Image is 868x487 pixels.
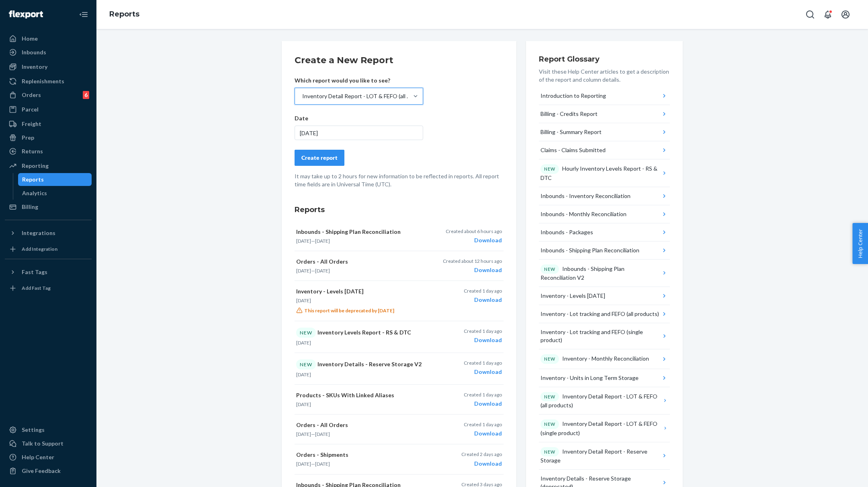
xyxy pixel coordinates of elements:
p: Created 2 days ago [461,451,502,458]
div: Inventory Detail Report - LOT & FEFO (all products) [540,392,662,410]
div: Add Integration [22,246,57,252]
a: Settings [5,423,92,436]
button: Introduction to Reporting [539,87,670,105]
p: NEW [544,166,555,172]
p: — [296,267,432,274]
button: Inventory - Levels [DATE][DATE]This report will be deprecated by [DATE]Created 1 day agoDownload [295,281,504,321]
div: Home [22,35,38,43]
button: Integrations [5,227,92,239]
div: Analytics [22,189,47,197]
div: Claims - Claims Submitted [540,146,606,154]
div: Billing [22,203,38,211]
div: Returns [22,147,43,155]
h3: Report Glossary [539,54,670,64]
button: Products - SKUs With Linked Aliases[DATE]Created 1 day agoDownload [295,385,504,415]
div: Download [464,336,502,344]
div: Parcel [22,105,39,113]
button: Create report [295,150,344,166]
div: Freight [22,120,41,128]
h2: Create a New Report [295,54,504,67]
time: [DATE] [296,268,311,274]
span: Help Center [852,223,868,264]
time: [DATE] [296,431,311,437]
div: Inventory Detail Report - Reserve Storage [540,447,661,465]
button: Orders - All Orders[DATE]—[DATE]Created 1 day agoDownload [295,415,504,444]
p: Created 1 day ago [464,359,502,366]
div: Download [443,266,502,274]
div: Download [464,296,502,304]
div: Replenishments [22,77,64,85]
div: Add Fast Tag [22,285,51,291]
p: It may take up to 2 hours for new information to be reflected in reports. All report time fields ... [295,172,504,188]
p: — [296,460,432,467]
button: Orders - All Orders[DATE]—[DATE]Created about 12 hours agoDownload [295,251,504,281]
div: Inbounds - Packages [540,228,593,236]
time: [DATE] [315,238,330,244]
p: NEW [544,421,555,427]
a: Inventory [5,60,92,73]
div: Inbounds - Shipping Plan Reconciliation V2 [540,264,661,282]
time: [DATE] [296,371,311,378]
time: [DATE] [296,340,311,346]
p: NEW [544,394,555,400]
div: Introduction to Reporting [540,92,606,100]
div: Reporting [22,162,49,170]
button: NEWInbounds - Shipping Plan Reconciliation V2 [539,260,670,287]
p: Created about 6 hours ago [446,228,502,235]
a: Help Center [5,451,92,464]
div: Download [461,460,502,468]
p: Products - SKUs With Linked Aliases [296,391,432,399]
button: Fast Tags [5,266,92,279]
a: Add Fast Tag [5,282,92,295]
p: Created 1 day ago [464,391,502,398]
div: Settings [22,426,45,434]
a: Orders6 [5,89,92,101]
div: Talk to Support [22,440,63,448]
p: Created 1 day ago [464,328,502,334]
button: Give Feedback [5,464,92,477]
p: NEW [544,449,555,455]
a: Freight [5,118,92,130]
div: Inventory - Lot tracking and FEFO (all products) [540,310,659,318]
div: Billing - Summary Report [540,128,602,136]
a: Reports [18,173,92,186]
div: NEW [296,328,316,338]
button: Billing - Credits Report [539,105,670,123]
div: Create report [301,154,338,162]
p: Orders - All Orders [296,421,432,429]
time: [DATE] [296,401,311,407]
p: Date [295,114,423,122]
p: Inventory Levels Report - RS & DTC [296,328,432,338]
time: [DATE] [296,238,311,244]
button: Inbounds - Shipping Plan Reconciliation [539,241,670,260]
p: Inventory - Levels [DATE] [296,287,432,295]
div: Help Center [22,453,54,461]
div: Fast Tags [22,268,47,276]
p: Inventory Details - Reserve Storage V2 [296,359,432,369]
div: Inventory Detail Report - LOT & FEFO (single product) [540,419,662,437]
time: [DATE] [315,431,330,437]
div: Inbounds - Inventory Reconciliation [540,192,631,200]
button: Inbounds - Packages [539,223,670,241]
button: NEWInventory Levels Report - RS & DTC[DATE]Created 1 day agoDownload [295,321,504,353]
div: Inbounds [22,48,46,56]
p: NEW [544,266,555,272]
button: NEWInventory Detail Report - LOT & FEFO (all products) [539,387,670,415]
time: [DATE] [315,268,330,274]
div: Prep [22,134,34,142]
div: Download [464,429,502,437]
h3: Reports [295,204,504,215]
button: Inbounds - Monthly Reconciliation [539,205,670,223]
div: Inventory - Levels [DATE] [540,292,605,300]
p: Inbounds - Shipping Plan Reconciliation [296,228,432,236]
img: Flexport logo [9,10,43,19]
div: Download [446,236,502,244]
button: Inventory - Levels [DATE] [539,287,670,305]
p: This report will be deprecated by [DATE] [296,307,432,314]
button: Open account menu [837,6,854,23]
div: Reports [22,175,44,184]
div: Inventory - Units in Long Term Storage [540,374,639,382]
time: [DATE] [296,461,311,467]
a: Parcel [5,103,92,116]
a: Analytics [18,187,92,200]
